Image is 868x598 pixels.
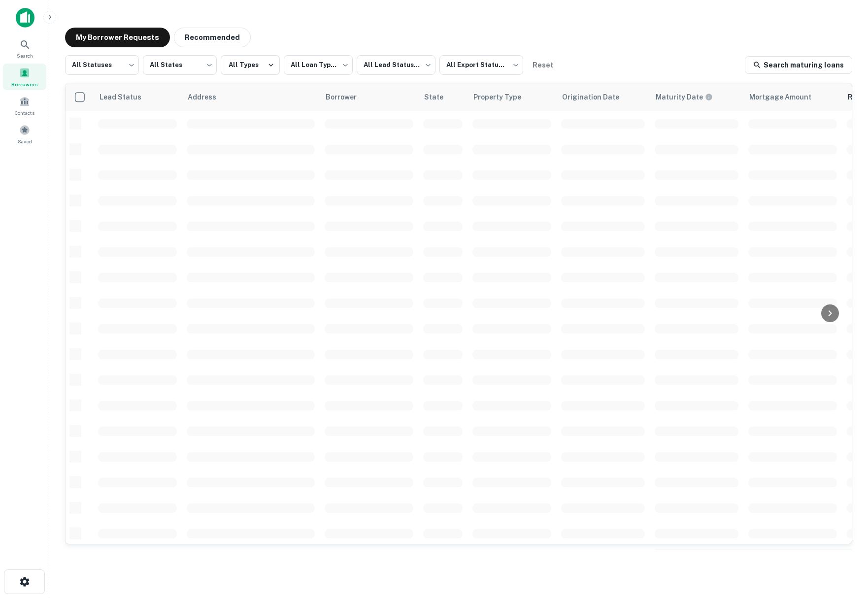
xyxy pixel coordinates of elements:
[656,92,726,102] span: Maturity dates displayed may be estimated. Please contact the lender for the most accurate maturi...
[424,91,456,103] span: State
[418,83,467,111] th: State
[749,91,824,103] span: Mortgage Amount
[656,92,713,102] div: Maturity dates displayed may be estimated. Please contact the lender for the most accurate maturi...
[284,52,353,78] div: All Loan Types
[3,64,46,90] a: Borrowers
[143,52,217,78] div: All States
[656,92,703,102] h6: Maturity Date
[439,52,523,78] div: All Export Statuses
[65,52,139,78] div: All Statuses
[11,80,38,88] span: Borrowers
[18,137,32,145] span: Saved
[357,52,435,78] div: All Lead Statuses
[93,83,182,111] th: Lead Status
[3,35,46,62] a: Search
[182,83,320,111] th: Address
[16,8,34,28] img: capitalize-icon.png
[3,121,46,147] a: Saved
[188,91,229,103] span: Address
[99,91,154,103] span: Lead Status
[527,55,559,75] button: Reset
[745,56,852,74] a: Search maturing loans
[17,52,33,60] span: Search
[65,28,170,47] button: My Borrower Requests
[556,83,650,111] th: Origination Date
[562,91,632,103] span: Origination Date
[473,91,534,103] span: Property Type
[743,83,842,111] th: Mortgage Amount
[650,83,743,111] th: Maturity dates displayed may be estimated. Please contact the lender for the most accurate maturi...
[15,109,34,117] span: Contacts
[3,92,46,119] a: Contacts
[467,83,556,111] th: Property Type
[221,55,280,75] button: All Types
[320,83,418,111] th: Borrower
[326,91,369,103] span: Borrower
[174,28,251,47] button: Recommended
